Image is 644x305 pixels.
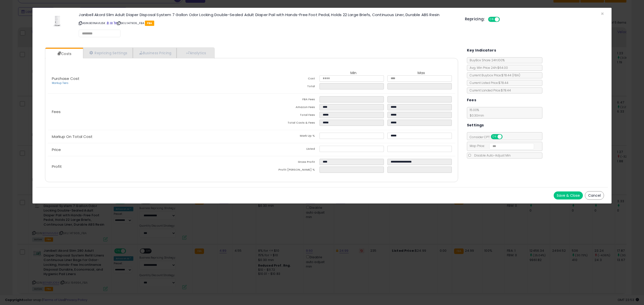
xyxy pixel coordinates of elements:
td: Cost [252,75,319,83]
h5: Key Indicators [467,47,496,54]
td: Gross Profit [252,159,319,167]
h5: Settings [467,122,484,128]
td: Mark Up % [252,133,319,140]
p: Profit [48,165,252,169]
td: FBA Fees [252,96,319,104]
span: Consider CPT: [467,135,509,139]
p: Fees [48,110,252,114]
td: Listed [252,146,319,154]
span: Avg. Win Price 24h: $64.00 [467,66,508,70]
p: Purchase Cost [48,77,252,85]
a: Business Pricing [133,48,177,58]
span: Current Landed Price: $78.44 [467,88,511,92]
button: Save & Close [554,191,583,199]
a: Costs [45,49,83,59]
td: Total Costs & Fees [252,120,319,127]
span: $78.44 [501,73,520,77]
span: ON [489,17,495,22]
span: ON [491,135,498,139]
span: 15.00 % [467,108,484,118]
h5: Repricing: [465,17,485,21]
span: Current Buybox Price: [467,73,520,77]
span: Disable Auto-Adjust Min [472,153,511,158]
td: Profit [PERSON_NAME] % [252,167,319,174]
h5: Fees [467,97,476,103]
td: Amazon Fees [252,104,319,112]
span: Current Listed Price: $78.44 [467,81,508,85]
a: Your listing only [114,21,116,25]
span: BuyBox Share 24h: 100% [467,58,505,62]
a: Repricing Settings [83,48,133,58]
p: ASIN: B01NAVIJ5K | SKU: 147906_FBA [79,19,457,27]
td: Total Fees [252,112,319,120]
p: Markup On Total Cost [48,135,252,139]
h3: Janibell Akord Slim Adult Diaper Disposal System 7 Gallon Odor Locking Double-Sealed Adult Diaper... [79,13,457,17]
th: Max [387,71,455,75]
span: ( FBA ) [512,73,520,77]
span: Map Price: [467,144,534,148]
span: $0.30 min [467,113,484,118]
a: Markup Tiers [52,81,68,85]
button: Cancel [585,191,604,200]
td: Total [252,83,319,91]
a: All offer listings [110,21,113,25]
span: FBA [145,21,154,26]
span: × [601,10,604,17]
a: BuyBox page [106,21,109,25]
span: OFF [502,135,510,139]
a: Analytics [177,48,214,58]
img: 21MYz4qQXfL._SL60_.jpg [50,13,65,28]
th: Min [319,71,387,75]
p: Price [48,148,252,152]
span: OFF [499,17,507,22]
